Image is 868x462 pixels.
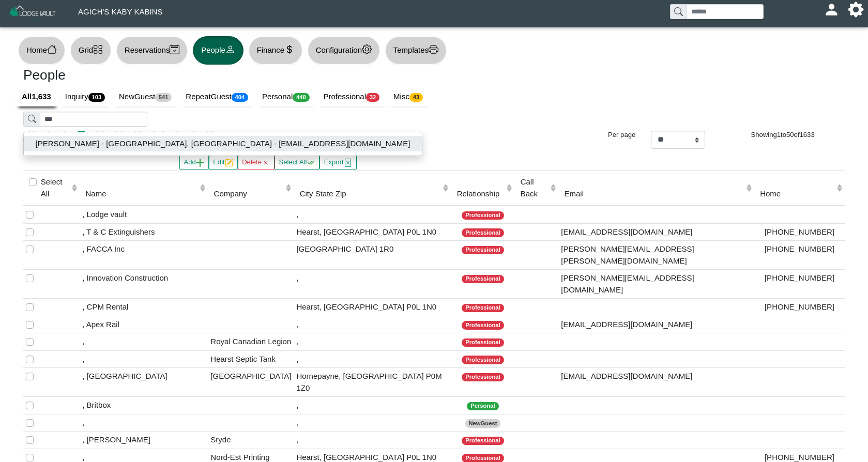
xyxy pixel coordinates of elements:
label: Select All [41,176,69,199]
button: Editpencil square [209,155,238,170]
button: Select Allcheck all [275,155,319,170]
button: Configurationgear [308,36,380,65]
button: Go to page 2 [92,131,109,147]
span: 32 [366,93,379,102]
td: , Britbox [80,397,208,414]
td: [PERSON_NAME][EMAIL_ADDRESS][DOMAIN_NAME] [558,270,754,299]
button: Financecurrency dollar [249,36,302,65]
td: , [294,270,451,299]
svg: gear fill [852,6,860,13]
td: Hearst, [GEOGRAPHIC_DATA] P0L 1N0 [294,299,451,316]
img: Z [8,4,57,22]
span: 440 [293,93,309,102]
span: Professional [462,338,504,347]
span: Personal [467,402,498,411]
td: Hearst, [GEOGRAPHIC_DATA] P0L 1N0 [294,223,451,241]
td: [GEOGRAPHIC_DATA] [208,368,294,397]
button: Templatesprinter [385,36,447,65]
svg: currency dollar [284,44,294,54]
span: Professional [462,275,504,284]
div: City State Zip [300,188,440,200]
svg: printer [429,44,438,54]
td: , [80,333,208,351]
div: [PHONE_NUMBER] [757,226,842,238]
svg: person [225,44,235,54]
td: , [80,414,208,432]
button: Go to page 3 [111,131,128,147]
td: [PERSON_NAME][EMAIL_ADDRESS][PERSON_NAME][DOMAIN_NAME] [558,241,754,270]
button: Go to next page [171,131,199,147]
button: Exportfile excel [319,155,356,170]
svg: search [28,115,36,123]
button: Deletex [238,155,275,170]
svg: house [47,44,57,54]
svg: pencil square [225,159,233,167]
td: , FACCA Inc [80,241,208,270]
span: 50 [786,131,794,138]
h3: People [23,67,427,84]
div: Email [564,188,743,200]
td: , Apex Rail [80,316,208,333]
td: , [294,432,451,449]
td: [EMAIL_ADDRESS][DOMAIN_NAME] [558,368,754,397]
ul: Pagination [23,131,566,147]
svg: grid [93,44,103,54]
td: , [294,316,451,333]
div: [PHONE_NUMBER] [757,243,842,255]
svg: search [674,7,682,16]
td: , [294,414,451,432]
h6: Per page [581,131,635,139]
button: [PERSON_NAME] - [GEOGRAPHIC_DATA], [GEOGRAPHIC_DATA] - [EMAIL_ADDRESS][DOMAIN_NAME] [24,136,422,151]
svg: x [262,159,270,167]
td: , [PERSON_NAME] [80,432,208,449]
td: Hornepayne, [GEOGRAPHIC_DATA] P0M 1Z0 [294,368,451,397]
a: Personal440 [256,87,317,107]
span: Professional [462,437,504,445]
a: All1,633 [16,87,59,107]
td: Royal Canadian Legion [208,333,294,351]
span: Professional [462,304,504,313]
div: Name [85,188,197,200]
a: Inquiry103 [59,87,113,107]
button: Homehouse [18,36,65,65]
span: Professional [462,356,504,364]
b: 1,633 [32,92,51,101]
span: 1 [777,131,781,138]
svg: plus [196,159,204,167]
td: , T & C Extinguishers [80,223,208,241]
svg: file excel [344,159,352,167]
span: Professional [462,211,504,220]
td: [GEOGRAPHIC_DATA] 1R0 [294,241,451,270]
button: Go to page 1 [73,131,90,147]
a: RepeatGuest404 [179,87,256,107]
td: Hearst Septic Tank [208,350,294,368]
td: , Lodge vault [80,206,208,223]
button: Peopleperson [193,36,243,65]
td: , [GEOGRAPHIC_DATA] [80,368,208,397]
span: Professional [462,373,504,382]
div: Relationship [457,188,504,200]
td: , [80,350,208,368]
div: Home [760,188,834,200]
svg: person fill [828,6,835,13]
td: , CPM Rental [80,299,208,316]
td: , [294,206,451,223]
svg: gear [362,44,372,54]
td: , [294,397,451,414]
td: [EMAIL_ADDRESS][DOMAIN_NAME] [558,316,754,333]
svg: check all [307,159,315,167]
a: Professional32 [317,87,388,107]
button: Addplus [179,155,209,170]
a: NewGuest541 [113,87,179,107]
a: Misc43 [387,87,431,107]
svg: calendar2 check [170,44,179,54]
div: Company [214,188,283,200]
span: Professional [462,321,504,330]
span: Professional [462,246,504,255]
h6: Showing to of [721,131,845,139]
div: Call Back [521,176,548,199]
span: 404 [232,93,248,102]
td: , [294,350,451,368]
td: , [294,333,451,351]
td: Sryde [208,432,294,449]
